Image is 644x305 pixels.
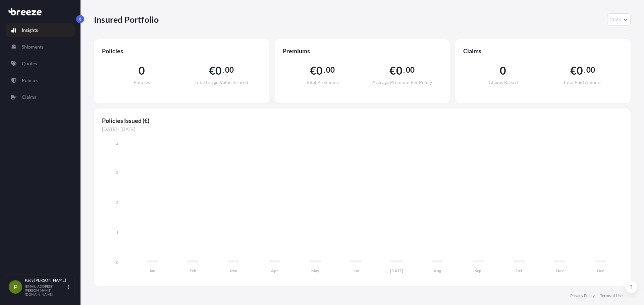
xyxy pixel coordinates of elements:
[556,268,564,273] tspan: Nov
[610,16,621,23] span: 2025
[597,268,604,273] tspan: Dec
[139,65,145,76] span: 0
[489,80,518,85] span: Claims Raised
[403,67,405,73] span: .
[22,27,38,33] p: Insights
[607,13,631,25] button: Year Selector
[316,65,323,76] span: 0
[94,14,159,25] p: Insured Portfolio
[306,80,339,85] span: Total Premiums
[22,77,38,84] p: Policies
[500,65,506,76] span: 0
[326,67,335,73] span: 00
[6,74,75,87] a: Policies
[475,268,481,273] tspan: Sep
[6,40,75,54] a: Shipments
[353,268,359,273] tspan: Jun
[102,117,623,125] span: Policies Issued (€)
[283,47,442,55] span: Premiums
[190,268,196,273] tspan: Feb
[133,80,150,85] span: Policies
[116,141,118,146] tspan: 4
[25,278,66,283] p: Pady [PERSON_NAME]
[310,65,316,76] span: €
[116,200,118,205] tspan: 2
[463,47,623,55] span: Claims
[311,268,319,273] tspan: May
[222,67,224,73] span: .
[195,80,248,85] span: Total Cargo Value Insured
[570,293,595,298] a: Privacy Policy
[563,80,602,85] span: Total Paid Amount
[324,67,325,73] span: .
[116,170,118,175] tspan: 3
[271,268,278,273] tspan: Apr
[149,268,155,273] tspan: Jan
[14,284,17,290] span: P
[396,65,402,76] span: 0
[434,268,441,273] tspan: Aug
[225,67,234,73] span: 00
[22,44,44,50] p: Shipments
[516,268,523,273] tspan: Oct
[22,60,37,67] p: Quotes
[6,57,75,70] a: Quotes
[6,90,75,104] a: Claims
[577,65,583,76] span: 0
[600,293,623,298] a: Terms of Use
[586,67,595,73] span: 00
[116,260,118,265] tspan: 0
[570,65,577,76] span: €
[406,67,415,73] span: 00
[230,268,237,273] tspan: Mar
[116,230,118,235] tspan: 1
[390,268,403,273] tspan: [DATE]
[209,65,215,76] span: €
[102,47,261,55] span: Policies
[584,67,586,73] span: .
[25,284,66,296] p: [EMAIL_ADDRESS][PERSON_NAME][DOMAIN_NAME]
[102,126,623,133] span: [DATE] - [DATE]
[389,65,396,76] span: €
[22,94,36,100] p: Claims
[372,80,432,85] span: Average Premium Per Policy
[215,65,222,76] span: 0
[6,23,75,37] a: Insights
